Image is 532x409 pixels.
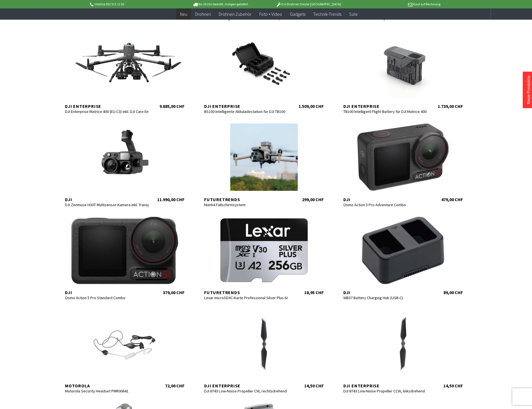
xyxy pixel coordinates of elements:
[199,310,329,389] a: DJI Enterprise DJI 8743 Low-Noise Propeller CW, rechtsdrehend 14,50 CHF
[338,30,468,109] a: DJI Enterprise TB100 Intelligent Flight Battery für DJI Matrice 400 Serie 1.739,00 CHF
[338,124,468,202] a: DJI Osmo Action 5 Pro Adventure Combo 479,00 CHF
[195,11,211,17] span: Drohnen
[65,290,149,296] div: DJI
[215,8,255,20] a: Drohnen Zubehör
[65,103,149,109] div: DJI Enterprise
[65,383,149,389] div: Motorola
[443,290,463,296] div: 89,00 CHF
[59,310,190,389] a: Motorola Motorola Security Headset PMR00641 72,00 CHF
[199,217,329,296] a: Futuretrends Lexar microSDXC-Karte Professional Silver Plus 64 GB bis 256 GB 18,95 CHF
[255,8,286,20] a: Foto + Video
[89,1,177,8] p: Hotline 032 511 11 03
[309,8,345,20] a: Technik-Trends
[177,1,265,8] p: Bis 16 Uhr bestellt, morgen geliefert.
[204,290,288,296] div: Futuretrends
[199,30,329,109] a: DJI Enterprise BS100 Intelligente Akkuladestation für DJI TB100 1.509,00 CHF
[343,290,427,296] div: DJI
[65,109,149,114] div: DJI Enterprise Matrice 400 (EU-C3) inkl. DJI Care Enterprise Plus
[286,8,309,20] a: Gadgets
[526,76,531,104] a: Neue Produkte
[157,197,184,202] div: 11.990,00 CHF
[343,383,427,389] div: DJI Enterprise
[204,383,288,389] div: DJI Enterprise
[304,383,324,389] div: 14,50 CHF
[438,103,463,109] div: 1.739,00 CHF
[343,202,427,207] div: Osmo Action 5 Pro Adventure Combo
[59,30,190,109] a: DJI Enterprise DJI Enterprise Matrice 400 (EU-C3) inkl. DJI Care Enterprise Plus 9.885,00 CHF
[343,109,427,114] div: TB100 Intelligent Flight Battery für DJI Matrice 400 Serie
[343,296,427,301] div: WB37 Battery Charging Hub (USB-C)
[443,383,463,389] div: 14,50 CHF
[441,197,463,202] div: 479,00 CHF
[345,8,362,20] a: Sale
[163,290,184,296] div: 379,00 CHF
[353,1,440,8] p: Kauf auf Rechnung
[304,290,324,296] div: 18,95 CHF
[219,11,251,17] span: Drohnen Zubehör
[204,202,288,207] div: Manti4 Fallschirmsystem
[204,296,288,301] div: Lexar microSDXC-Karte Professional Silver Plus 64 GB bis 256 GB
[204,109,288,114] div: BS100 Intelligente Akkuladestation für DJI TB100
[259,11,282,17] span: Foto + Video
[302,197,324,202] div: 299,00 CHF
[343,103,427,109] div: DJI Enterprise
[343,197,427,202] div: DJI
[59,124,190,202] a: DJI DJI Zenmuse H30T Multisensor-Kamera inkl. Transportkoffer für Matrice 300/350 RTK 11.990,00 CHF
[349,11,358,17] span: Sale
[265,1,352,8] p: DJI Drohnen Dealer [GEOGRAPHIC_DATA]
[313,11,341,17] span: Technik-Trends
[299,103,324,109] div: 1.509,00 CHF
[204,103,288,109] div: DJI Enterprise
[176,8,191,20] a: Neu
[159,103,184,109] div: 9.885,00 CHF
[204,197,288,202] div: Futuretrends
[65,197,149,202] div: DJI
[191,8,215,20] a: Drohnen
[165,383,184,389] div: 72,00 CHF
[180,11,187,17] span: Neu
[59,217,190,296] a: DJI Osmo Action 5 Pro Standard Combo 379,00 CHF
[343,389,427,394] div: DJI 8743 Low-Noise Propeller CCW, linksdrehend
[65,296,149,301] div: Osmo Action 5 Pro Standard Combo
[204,389,288,394] div: DJI 8743 Low-Noise Propeller CW, rechtsdrehend
[65,202,149,207] div: DJI Zenmuse H30T Multisensor-Kamera inkl. Transportkoffer für Matrice 300/350 RTK
[65,389,149,394] div: Motorola Security Headset PMR00641
[338,310,468,389] a: DJI Enterprise DJI 8743 Low-Noise Propeller CCW, linksdrehend 14,50 CHF
[338,217,468,296] a: DJI WB37 Battery Charging Hub (USB-C) 89,00 CHF
[290,11,305,17] span: Gadgets
[199,124,329,202] a: Futuretrends Manti4 Fallschirmsystem 299,00 CHF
